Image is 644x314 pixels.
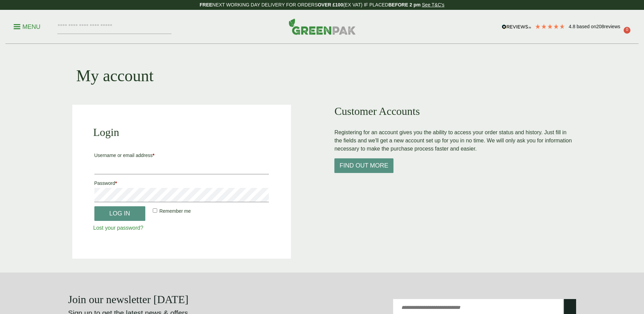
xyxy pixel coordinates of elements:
a: See T&C's [422,2,444,7]
h1: My account [76,66,154,86]
span: 0 [624,27,630,34]
h2: Customer Accounts [334,105,572,118]
input: Remember me [153,208,157,213]
img: GreenPak Supplies [289,18,356,35]
span: reviews [604,24,620,29]
span: Remember me [159,208,191,214]
a: Menu [14,23,40,30]
img: REVIEWS.io [502,24,531,29]
span: 208 [596,24,604,29]
label: Username or email address [94,151,269,160]
label: Password [94,178,269,188]
strong: OVER £100 [318,2,343,7]
strong: Join our newsletter [DATE] [68,293,189,306]
button: Find out more [334,158,393,173]
a: Lost your password? [93,225,144,231]
div: 4.79 Stars [535,23,565,30]
a: Find out more [334,163,393,169]
strong: FREE [200,2,212,7]
p: Menu [14,23,40,31]
span: 4.8 [569,24,576,29]
strong: BEFORE 2 pm [388,2,421,7]
p: Registering for an account gives you the ability to access your order status and history. Just fi... [334,128,572,153]
button: Log in [94,206,145,221]
h2: Login [93,126,270,139]
span: Based on [577,24,596,29]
